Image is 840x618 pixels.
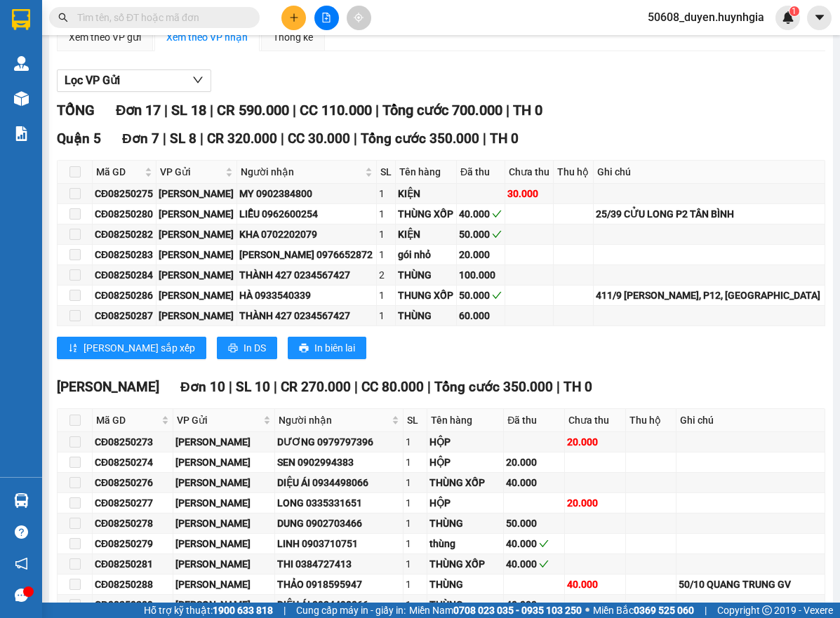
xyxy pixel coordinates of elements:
div: CĐ08250288 [95,577,171,592]
div: DIỆU ÁI 0934498066 [277,475,401,490]
span: SL 10 [236,379,270,395]
span: CR 590.000 [217,102,289,119]
button: printerIn biên lai [288,337,366,359]
th: Ghi chú [594,161,825,184]
div: Xem theo VP gửi [69,29,141,45]
span: question-circle [15,525,28,539]
div: THUNG XỐP [398,288,454,303]
td: Cam Đức [156,245,237,265]
img: warehouse-icon [14,493,29,508]
td: Cam Đức [156,306,237,326]
span: | [375,102,379,119]
strong: 0369 525 060 [634,605,694,616]
div: THÀNH 427 0234567427 [239,308,374,323]
div: [PERSON_NAME] [175,516,272,531]
th: Thu hộ [554,161,594,184]
span: TH 0 [513,102,542,119]
td: CĐ08250275 [93,184,156,204]
span: | [210,102,213,119]
span: In DS [244,340,266,356]
div: CĐ08250273 [95,434,171,450]
span: Lọc VP Gửi [65,72,120,89]
div: [PERSON_NAME] [159,288,234,303]
span: Tổng cước 700.000 [382,102,502,119]
div: CĐ08250274 [95,455,171,470]
div: HỘP [429,434,501,450]
th: Tên hàng [396,161,457,184]
div: Xem theo VP nhận [166,29,248,45]
td: Cam Đức [156,224,237,245]
span: check [492,229,502,239]
div: [PERSON_NAME] 0976652872 [239,247,374,262]
div: 1 [406,434,425,450]
span: | [274,379,277,395]
div: gói nhỏ [398,247,454,262]
span: Hỗ trợ kỹ thuật: [144,603,273,618]
div: KIỆN [398,227,454,242]
div: 1 [379,288,393,303]
div: [PERSON_NAME] [175,455,272,470]
button: aim [347,6,371,30]
span: search [58,13,68,22]
span: Quận 5 [57,130,101,147]
td: Cam Đức [173,432,275,452]
span: file-add [321,13,331,22]
button: sort-ascending[PERSON_NAME] sắp xếp [57,337,206,359]
span: down [192,74,204,86]
div: HÀ 0933540339 [239,288,374,303]
td: CĐ08250278 [93,513,173,534]
strong: 0708 023 035 - 0935 103 250 [453,605,582,616]
span: 50608_duyen.huynhgia [636,8,775,26]
div: 1 [379,308,393,323]
span: | [483,130,486,147]
span: ⚪️ [585,607,589,613]
td: Cam Đức [173,575,275,595]
div: 40.000 [567,577,624,592]
td: CĐ08250288 [93,575,173,595]
span: | [506,102,509,119]
div: SEN 0902994383 [277,455,401,470]
div: 1 [406,556,425,572]
th: Ghi chú [676,409,825,432]
div: 40.000 [506,597,561,612]
div: 40.000 [506,556,561,572]
span: TH 0 [564,379,592,395]
span: printer [228,343,238,354]
div: 20.000 [459,247,502,262]
td: Cam Đức [173,534,275,554]
span: check [539,539,549,549]
span: sort-ascending [68,343,78,354]
td: CĐ08250279 [93,534,173,554]
td: CĐ08250276 [93,473,173,493]
span: TH 0 [490,130,519,147]
div: 100.000 [459,267,502,283]
div: 50/10 QUANG TRUNG GV [679,577,822,592]
div: CĐ08250276 [95,475,171,490]
span: Miền Nam [409,603,582,618]
div: 1 [406,597,425,612]
div: [PERSON_NAME] [175,577,272,592]
div: LONG 0335331651 [277,495,401,511]
span: notification [15,557,28,570]
button: caret-down [807,6,832,30]
td: Cam Đức [156,204,237,224]
div: DUNG 0902703466 [277,516,401,531]
span: check [539,559,549,569]
span: TỔNG [57,102,95,119]
td: Cam Đức [173,595,275,615]
th: Đã thu [504,409,564,432]
td: Cam Đức [156,184,237,204]
input: Tìm tên, số ĐT hoặc mã đơn [77,10,243,25]
span: | [705,603,707,618]
span: printer [299,343,309,354]
div: THÀNH 427 0234567427 [239,267,374,283]
td: CĐ08250282 [93,224,156,245]
div: 1 [406,577,425,592]
div: THÙNG [429,577,501,592]
div: CĐ08250284 [95,267,154,283]
button: plus [281,6,306,30]
div: CĐ08250282 [95,227,154,242]
div: CĐ08250281 [95,556,171,572]
span: CC 80.000 [361,379,424,395]
span: message [15,589,28,602]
